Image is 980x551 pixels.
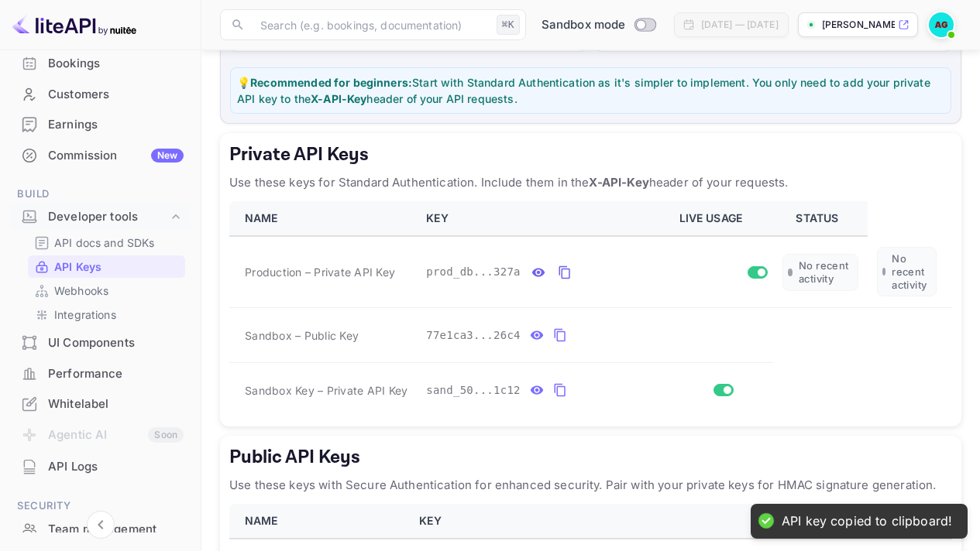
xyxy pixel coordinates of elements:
strong: X-API-Key [311,92,366,105]
div: Switch to Production mode [535,16,662,34]
span: prod_db...327a [426,264,521,280]
a: API Keys [34,258,179,275]
span: 77e1ca3...26c4 [426,327,521,344]
table: private api keys table [229,201,952,417]
p: Use these keys for Standard Authentication. Include them in the header of your requests. [229,173,952,192]
th: NAME [229,201,417,236]
div: Performance [9,359,191,389]
input: Search (e.g. bookings, documentation) [251,9,490,40]
a: Team management [9,515,191,543]
p: API Keys [54,258,101,275]
div: Developer tools [9,204,191,231]
th: LIVE USAGE [670,201,773,236]
div: Team management [48,521,184,539]
strong: Recommended for beginners: [250,76,412,89]
div: Whitelabel [48,395,184,413]
span: No recent activity [799,259,853,286]
strong: X-API-Key [589,175,648,190]
div: Bookings [48,55,184,73]
div: Developer tools [48,208,168,226]
span: Sandbox mode [542,16,626,34]
p: Use these keys with Secure Authentication for enhanced security. Pair with your private keys for ... [229,476,952,495]
div: Webhooks [28,279,185,302]
div: New [151,149,184,163]
div: API Logs [48,458,184,476]
th: KEY [410,504,807,539]
div: Customers [9,80,191,110]
a: Webhooks [34,282,179,299]
a: UI Components [9,328,191,357]
p: [PERSON_NAME]-6jui8.nuit... [822,18,895,32]
div: UI Components [48,334,184,352]
p: Integrations [54,306,116,323]
div: [DATE] — [DATE] [701,18,779,32]
span: Production – Private API Key [245,264,395,280]
th: NAME [229,504,410,539]
div: Customers [48,86,184,104]
th: KEY [417,201,669,236]
div: API key copied to clipboard! [782,513,952,529]
span: Security [9,498,191,515]
a: Whitelabel [9,389,191,418]
h5: Private API Keys [229,142,952,167]
div: Integrations [28,303,185,326]
p: API docs and SDKs [54,234,155,251]
a: Customers [9,80,191,108]
a: Integrations [34,306,179,323]
span: No recent activity [892,252,931,291]
span: Sandbox Key – Private API Key [245,384,407,397]
div: Commission [48,147,184,165]
a: Performance [9,359,191,388]
img: Andrej Gazi [929,12,954,37]
img: LiteAPI logo [12,12,136,37]
div: UI Components [9,328,191,358]
a: Earnings [9,110,191,139]
div: API Logs [9,452,191,482]
span: Sandbox – Public Key [245,327,359,344]
div: Whitelabel [9,389,191,419]
div: Earnings [9,110,191,140]
button: Collapse navigation [87,511,115,539]
div: CommissionNew [9,141,191,171]
div: Team management [9,515,191,545]
a: Bookings [9,49,191,77]
a: CommissionNew [9,141,191,169]
span: Build [9,186,191,203]
div: API Keys [28,255,185,278]
span: sand_50...1c12 [426,382,521,399]
a: API Logs [9,452,191,481]
div: Performance [48,365,184,383]
h5: Public API Keys [229,445,952,470]
a: API docs and SDKs [34,234,179,251]
div: API docs and SDKs [28,231,185,254]
th: STATUS [773,201,868,236]
div: Earnings [48,116,184,134]
div: Bookings [9,49,191,79]
p: Webhooks [54,282,108,299]
div: ⌘K [497,15,520,35]
p: 💡 Start with Standard Authentication as it's simpler to implement. You only need to add your priv... [237,74,944,107]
